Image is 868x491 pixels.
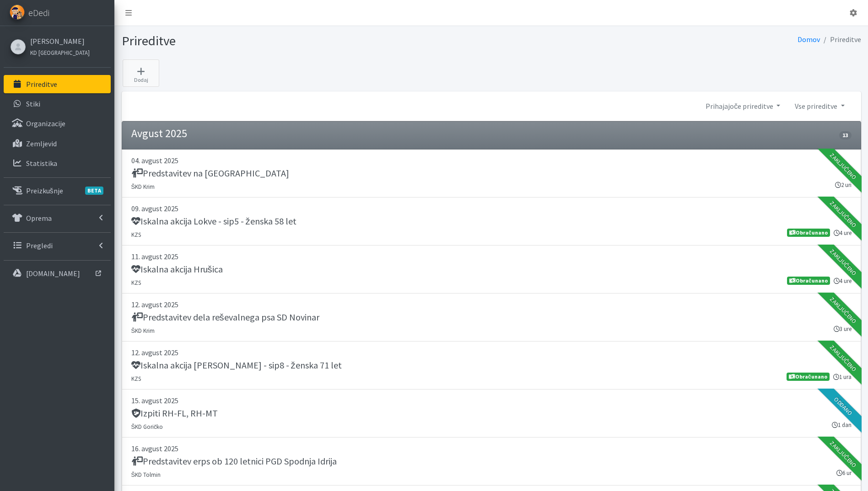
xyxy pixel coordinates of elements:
p: Pregledi [26,241,53,250]
span: Obračunano [787,277,830,285]
a: 09. avgust 2025 Iskalna akcija Lokve - sip5 - ženska 58 let KZS 4 ure Obračunano Zaključeno [122,197,861,245]
p: Stiki [26,99,40,108]
h5: Izpiti RH-FL, RH-MT [131,408,218,419]
a: 12. avgust 2025 Predstavitev dela reševalnega psa SD Novinar ŠKD Krim 3 ure Zaključeno [122,294,861,342]
p: 12. avgust 2025 [131,299,852,310]
li: Prireditve [820,33,861,46]
a: Domov [798,35,820,44]
span: Obračunano [787,373,829,381]
small: KD [GEOGRAPHIC_DATA] [30,49,90,56]
a: Pregledi [4,236,111,255]
a: 12. avgust 2025 Iskalna akcija [PERSON_NAME] - sip8 - ženska 71 let KZS 1 ura Obračunano Zaključeno [122,342,861,390]
h5: Iskalna akcija [PERSON_NAME] - sip8 - ženska 71 let [131,360,342,371]
small: ŠKD Krim [131,327,155,334]
span: BETA [85,187,103,195]
h5: Iskalna akcija Hrušica [131,264,223,275]
span: eDedi [28,6,49,20]
a: Dodaj [123,59,159,87]
p: [DOMAIN_NAME] [26,269,80,278]
a: KD [GEOGRAPHIC_DATA] [30,47,90,58]
a: Zemljevid [4,134,111,153]
a: 04. avgust 2025 Predstavitev na [GEOGRAPHIC_DATA] ŠKD Krim 2 uri Zaključeno [122,149,861,197]
a: Prireditve [4,75,111,93]
p: 11. avgust 2025 [131,251,852,262]
img: eDedi [10,5,25,20]
a: 15. avgust 2025 Izpiti RH-FL, RH-MT ŠKD Goričko 1 dan Oddano [122,390,861,438]
p: Organizacije [26,119,65,128]
p: Prireditve [26,80,57,89]
a: Organizacije [4,114,111,133]
a: Vse prireditve [787,97,852,115]
a: 16. avgust 2025 Predstavitev erps ob 120 letnici PGD Spodnja Idrija ŠKD Tolmin 6 ur Zaključeno [122,438,861,486]
h5: Iskalna akcija Lokve - sip5 - ženska 58 let [131,216,297,227]
h1: Prireditve [122,33,488,49]
p: 12. avgust 2025 [131,347,852,358]
p: Statistika [26,159,57,168]
a: Statistika [4,154,111,172]
span: 13 [839,131,851,139]
small: KZS [131,279,141,286]
a: Prihajajoče prireditve [698,97,787,115]
h5: Predstavitev dela reševalnega psa SD Novinar [131,312,319,323]
a: 11. avgust 2025 Iskalna akcija Hrušica KZS 4 ure Obračunano Zaključeno [122,245,861,294]
small: ŠKD Tolmin [131,471,161,478]
p: 16. avgust 2025 [131,443,852,454]
a: [PERSON_NAME] [30,36,90,47]
p: 04. avgust 2025 [131,155,852,166]
p: 09. avgust 2025 [131,203,852,214]
small: KZS [131,231,141,238]
p: Preizkušnje [26,186,63,195]
a: PreizkušnjeBETA [4,181,111,200]
span: Obračunano [787,229,830,237]
h5: Predstavitev na [GEOGRAPHIC_DATA] [131,168,289,179]
h5: Predstavitev erps ob 120 letnici PGD Spodnja Idrija [131,456,337,467]
a: [DOMAIN_NAME] [4,264,111,283]
small: ŠKD Goričko [131,423,163,430]
a: Oprema [4,209,111,227]
p: Zemljevid [26,139,57,148]
small: KZS [131,375,141,382]
p: Oprema [26,213,52,223]
a: Stiki [4,95,111,113]
small: ŠKD Krim [131,183,155,190]
h4: Avgust 2025 [131,127,187,140]
p: 15. avgust 2025 [131,395,852,406]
